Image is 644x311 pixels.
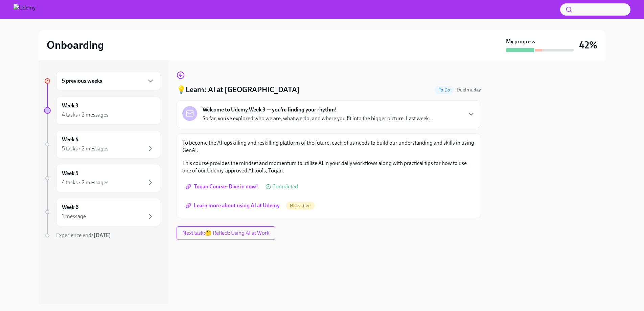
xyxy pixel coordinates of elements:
h6: Week 6 [62,204,78,211]
strong: Welcome to Udemy Week 3 — you’re finding your rhythm! [203,106,337,113]
div: 1 message [62,213,86,220]
h6: 5 previous weeks [62,77,102,85]
span: Learn more about using AI at Udemy [187,202,280,209]
a: Week 45 tasks • 2 messages [44,130,160,159]
h2: Onboarding [47,38,104,52]
a: Week 54 tasks • 2 messages [44,164,160,192]
span: Completed [272,184,298,189]
img: Udemy [14,4,36,15]
span: Next task : 🤔 Reflect: Using AI at Work [182,230,270,236]
h4: 💡Learn: AI at [GEOGRAPHIC_DATA] [177,85,300,95]
p: So far, you’ve explored who we are, what we do, and where you fit into the bigger picture. Last w... [203,115,433,122]
h6: Week 3 [62,102,78,109]
strong: in a day [465,87,481,93]
span: Due [457,87,481,93]
a: Toqan Course- Dive in now! [182,180,263,193]
h6: Week 4 [62,136,78,143]
div: 4 tasks • 2 messages [62,179,109,186]
a: Learn more about using AI at Udemy [182,199,284,212]
h6: Week 5 [62,170,78,177]
div: 4 tasks • 2 messages [62,111,109,119]
h3: 42% [579,39,597,51]
strong: [DATE] [94,232,111,239]
strong: My progress [506,38,535,45]
span: Not visited [286,203,315,208]
span: Experience ends [56,232,111,239]
span: August 16th, 2025 10:00 [457,87,481,93]
div: 5 tasks • 2 messages [62,145,109,152]
span: Toqan Course- Dive in now! [187,183,258,190]
a: Week 61 message [44,198,160,226]
a: Week 34 tasks • 2 messages [44,96,160,125]
p: To become the AI-upskilling and reskilling platform of the future, each of us needs to build our ... [182,139,475,154]
p: This course provides the mindset and momentum to utilize AI in your daily workflows along with pr... [182,160,475,174]
span: To Do [435,87,454,92]
div: 5 previous weeks [56,71,160,91]
button: Next task:🤔 Reflect: Using AI at Work [177,226,275,240]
